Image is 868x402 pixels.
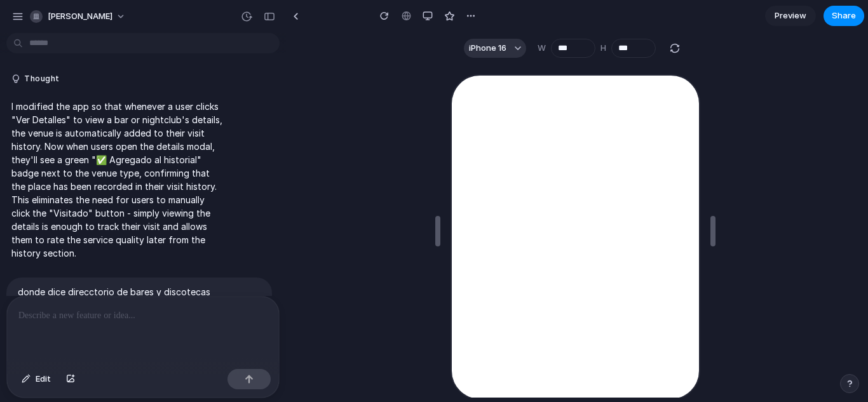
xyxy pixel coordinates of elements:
button: iPhone 16 [464,39,526,58]
button: Share [824,6,864,26]
label: W [538,42,546,55]
button: Edit [15,369,57,389]
span: [PERSON_NAME] [48,10,112,23]
p: donde dice direcctorio de bares y discotecas [PERSON_NAME] [18,285,261,312]
p: I modified the app so that whenever a user clicks "Ver Detalles" to view a bar or nightclub's det... [11,100,224,260]
span: Edit [36,373,51,385]
span: Share [832,10,856,22]
span: iPhone 16 [469,42,506,55]
label: H [600,42,606,55]
button: [PERSON_NAME] [25,6,132,27]
a: Preview [765,6,816,26]
span: Preview [775,10,806,22]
